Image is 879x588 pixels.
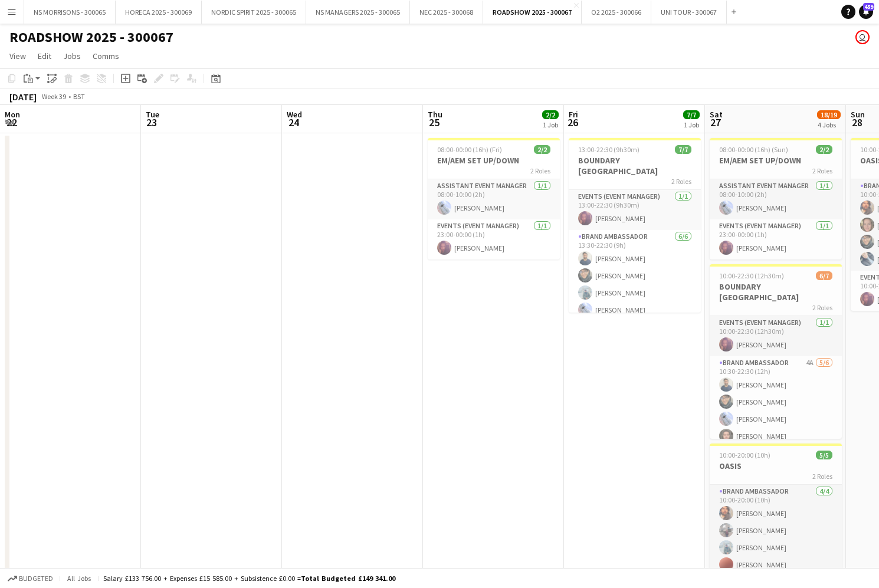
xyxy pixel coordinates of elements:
a: Comms [88,48,124,64]
span: 2/2 [816,145,832,154]
app-job-card: 10:00-22:30 (12h30m)6/7BOUNDARY [GEOGRAPHIC_DATA]2 RolesEvents (Event Manager)1/110:00-22:30 (12h... [710,264,842,439]
app-card-role: Brand Ambassador6/613:30-22:30 (9h)[PERSON_NAME][PERSON_NAME][PERSON_NAME][PERSON_NAME] [569,230,701,356]
a: Edit [33,48,56,64]
app-card-role: Events (Event Manager)1/110:00-22:30 (12h30m)[PERSON_NAME] [710,316,842,356]
button: NORDIC SPIRIT 2025 - 300065 [202,1,306,24]
button: NS MORRISONS - 300065 [24,1,116,24]
span: 23 [144,116,159,129]
span: 13:00-22:30 (9h30m) [578,145,639,154]
app-card-role: Events (Event Manager)1/123:00-00:00 (1h)[PERSON_NAME] [428,219,560,259]
app-user-avatar: Closer Payroll [855,30,870,44]
span: 26 [567,116,578,129]
app-job-card: 08:00-00:00 (16h) (Fri)2/2EM/AEM SET UP/DOWN2 RolesAssistant Event Manager1/108:00-10:00 (2h)[PER... [428,138,560,259]
div: 1 Job [543,120,558,129]
span: 7/7 [675,145,691,154]
app-card-role: Events (Event Manager)1/123:00-00:00 (1h)[PERSON_NAME] [710,219,842,259]
span: 2/2 [542,110,559,119]
span: 2 Roles [530,166,550,175]
a: Jobs [58,48,86,64]
span: 28 [849,116,865,129]
button: ROADSHOW 2025 - 300067 [483,1,582,24]
span: 24 [285,116,302,129]
span: 2 Roles [812,303,832,312]
app-card-role: Assistant Event Manager1/108:00-10:00 (2h)[PERSON_NAME] [710,179,842,219]
div: BST [73,92,85,101]
a: View [5,48,31,64]
span: Thu [428,109,442,120]
span: All jobs [65,574,93,583]
span: Comms [93,51,119,61]
h3: BOUNDARY [GEOGRAPHIC_DATA] [710,281,842,303]
app-job-card: 08:00-00:00 (16h) (Sun)2/2EM/AEM SET UP/DOWN2 RolesAssistant Event Manager1/108:00-10:00 (2h)[PER... [710,138,842,259]
span: Fri [569,109,578,120]
span: 2 Roles [812,166,832,175]
span: Mon [5,109,20,120]
span: 08:00-00:00 (16h) (Fri) [437,145,502,154]
span: 2/2 [534,145,550,154]
span: Total Budgeted £149 341.00 [301,574,395,583]
h1: ROADSHOW 2025 - 300067 [9,28,173,46]
span: 2 Roles [671,177,691,186]
span: Tue [146,109,159,120]
span: Budgeted [19,574,53,583]
div: [DATE] [9,91,37,103]
span: 22 [3,116,20,129]
span: 5/5 [816,451,832,459]
h3: OASIS [710,461,842,471]
h3: EM/AEM SET UP/DOWN [710,155,842,166]
span: 08:00-00:00 (16h) (Sun) [719,145,788,154]
span: 10:00-22:30 (12h30m) [719,271,784,280]
span: Sun [851,109,865,120]
span: 2 Roles [812,472,832,481]
app-card-role: Assistant Event Manager1/108:00-10:00 (2h)[PERSON_NAME] [428,179,560,219]
div: Salary £133 756.00 + Expenses £15 585.00 + Subsistence £0.00 = [103,574,395,583]
span: 18/19 [817,110,841,119]
span: 459 [863,3,874,11]
button: O2 2025 - 300066 [582,1,651,24]
button: Budgeted [6,572,55,585]
span: 6/7 [816,271,832,280]
span: 10:00-20:00 (10h) [719,451,770,459]
span: 27 [708,116,723,129]
a: 459 [859,5,873,19]
h3: EM/AEM SET UP/DOWN [428,155,560,166]
app-card-role: Brand Ambassador4A5/610:30-22:30 (12h)[PERSON_NAME][PERSON_NAME][PERSON_NAME][PERSON_NAME] [710,356,842,482]
span: Sat [710,109,723,120]
app-card-role: Events (Event Manager)1/113:00-22:30 (9h30m)[PERSON_NAME] [569,190,701,230]
button: UNI TOUR - 300067 [651,1,727,24]
div: 4 Jobs [818,120,840,129]
span: 7/7 [683,110,700,119]
app-card-role: Brand Ambassador4/410:00-20:00 (10h)[PERSON_NAME][PERSON_NAME][PERSON_NAME][PERSON_NAME] [710,485,842,576]
span: View [9,51,26,61]
div: 1 Job [684,120,699,129]
app-job-card: 13:00-22:30 (9h30m)7/7BOUNDARY [GEOGRAPHIC_DATA]2 RolesEvents (Event Manager)1/113:00-22:30 (9h30... [569,138,701,313]
span: Week 39 [39,92,68,101]
span: Edit [38,51,51,61]
span: Wed [287,109,302,120]
span: Jobs [63,51,81,61]
span: 25 [426,116,442,129]
h3: BOUNDARY [GEOGRAPHIC_DATA] [569,155,701,176]
button: NEC 2025 - 300068 [410,1,483,24]
button: NS MANAGERS 2025 - 300065 [306,1,410,24]
button: HORECA 2025 - 300069 [116,1,202,24]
